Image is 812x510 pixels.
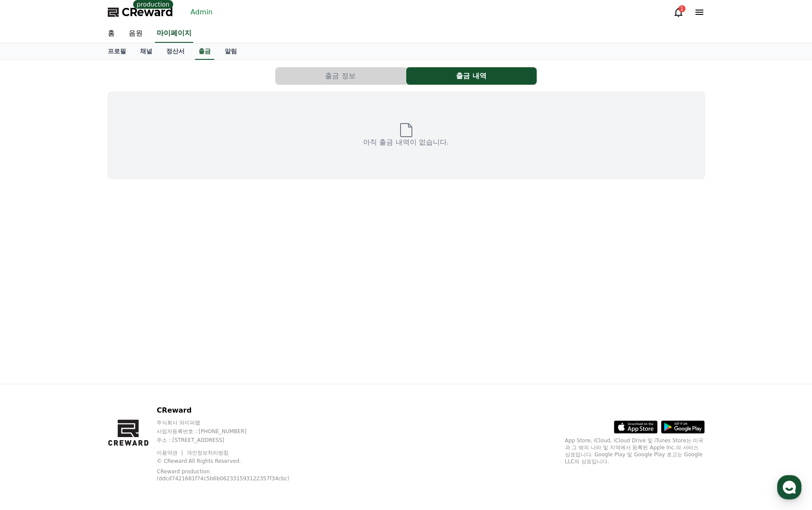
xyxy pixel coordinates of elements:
[157,450,184,456] a: 이용약관
[406,67,537,85] a: 출금 내역
[187,450,229,456] a: 개인정보처리방침
[157,458,310,465] p: © CReward All Rights Reserved.
[275,67,406,85] button: 출금 정보
[157,428,310,435] p: 사업자등록번호 : [PHONE_NUMBER]
[157,468,296,482] p: CReward production (ddcd7421681f74c5b6b062331593122357f34cbc)
[363,137,449,148] p: 아직 출금 내역이 없습니다.
[108,5,173,19] a: CReward
[275,67,406,85] a: 출금 정보
[122,5,173,19] span: CReward
[678,5,685,12] div: 1
[122,24,150,43] a: 음원
[157,405,310,416] p: CReward
[157,419,310,426] p: 주식회사 와이피랩
[101,24,122,43] a: 홈
[101,43,133,60] a: 프로필
[218,43,244,60] a: 알림
[673,7,684,17] a: 1
[133,43,159,60] a: 채널
[187,5,216,19] a: Admin
[195,43,214,60] a: 출금
[155,24,193,43] a: 마이페이지
[565,437,705,465] p: App Store, iCloud, iCloud Drive 및 iTunes Store는 미국과 그 밖의 나라 및 지역에서 등록된 Apple Inc.의 서비스 상표입니다. Goo...
[406,67,537,85] button: 출금 내역
[159,43,192,60] a: 정산서
[157,437,310,444] p: 주소 : [STREET_ADDRESS]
